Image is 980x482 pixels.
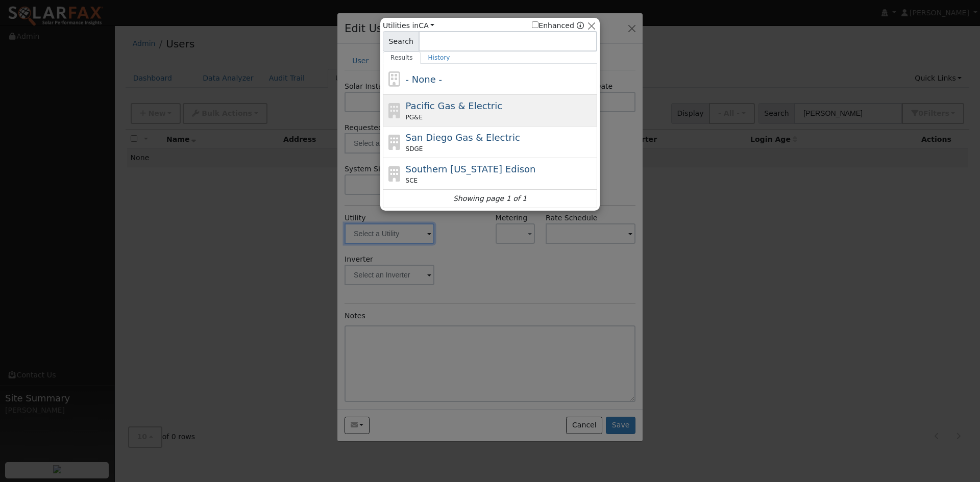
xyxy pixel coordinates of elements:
span: - None - [406,74,442,85]
span: Search [383,31,419,52]
span: Southern [US_STATE] Edison [406,164,536,174]
span: SCE [406,176,418,185]
span: San Diego Gas & Electric [406,132,520,143]
span: Pacific Gas & Electric [406,100,502,111]
span: PG&E [406,113,423,122]
span: SDGE [406,144,423,154]
a: Results [383,52,421,64]
i: Showing page 1 of 1 [453,193,527,204]
a: History [421,52,458,64]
